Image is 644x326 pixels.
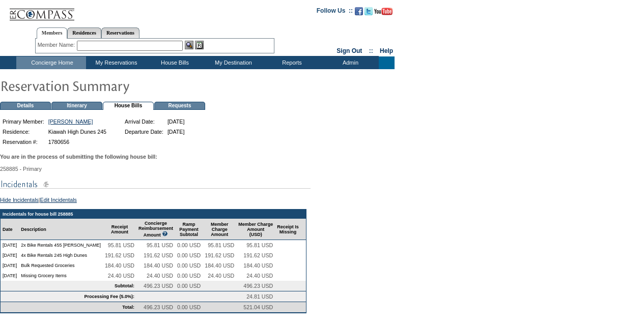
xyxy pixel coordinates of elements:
a: [PERSON_NAME] [48,118,93,125]
td: Residence: [1,127,46,136]
td: [DATE] [166,127,186,136]
a: Residences [67,27,101,38]
span: 95.81 USD [147,242,173,248]
td: Date [1,219,19,240]
span: 496.23 USD [144,283,173,289]
span: 0.00 USD [177,242,201,248]
span: 24.40 USD [208,273,234,279]
img: Become our fan on Facebook [355,7,363,15]
td: [DATE] [1,240,19,250]
td: Processing Fee (5.0%): [1,291,136,302]
span: 521.04 USD [243,304,273,310]
img: Subscribe to our YouTube Channel [374,8,393,15]
td: Missing Grocery Items [19,271,103,281]
a: Sign Out [337,47,362,54]
td: [DATE] [1,271,19,281]
td: 1780656 [47,137,108,146]
td: Itinerary [51,102,102,110]
span: 184.40 USD [205,262,234,269]
td: Subtotal: [1,281,136,291]
td: Follow Us :: [317,6,353,18]
td: 4x Bike Rentals 245 High Dunes [19,250,103,260]
td: House Bills [103,102,154,110]
span: 24.81 USD [246,293,273,300]
td: Concierge Reimbursement Amount [136,219,175,240]
span: 184.40 USD [243,262,273,269]
td: [DATE] [1,250,19,260]
span: 0.00 USD [177,262,201,269]
a: Follow us on Twitter [365,10,373,16]
img: Reservations [195,41,204,49]
td: [DATE] [166,117,186,126]
td: My Reservations [86,56,145,69]
img: questionMark_lightBlue.gif [162,231,168,236]
td: Departure Date: [123,127,165,136]
td: Bulk Requested Groceries [19,260,103,271]
span: 24.40 USD [147,273,173,279]
span: 0.00 USD [177,273,201,279]
td: [DATE] [1,260,19,271]
td: Receipt Amount [103,219,136,240]
span: 24.40 USD [108,273,134,279]
a: Become our fan on Facebook [355,10,363,16]
span: 0.00 USD [177,304,201,310]
td: Member Charge Amount (USD) [236,219,275,240]
td: Incidentals for house bill 258885 [1,210,306,219]
td: Total: [1,302,136,313]
a: Reservations [101,27,139,38]
span: 184.40 USD [144,262,173,269]
a: Members [37,27,68,39]
td: Ramp Payment Subtotal [175,219,203,240]
td: Concierge Home [16,56,86,69]
td: Requests [154,102,205,110]
span: 95.81 USD [246,242,273,248]
span: 0.00 USD [177,252,201,258]
span: 184.40 USD [105,262,134,269]
td: Reservation #: [1,137,46,146]
td: Description [19,219,103,240]
td: Arrival Date: [123,117,165,126]
span: 191.62 USD [144,252,173,258]
span: 24.40 USD [246,273,273,279]
span: 95.81 USD [108,242,134,248]
img: View [185,41,193,49]
span: 496.23 USD [243,283,273,289]
td: Primary Member: [1,117,46,126]
td: Reports [262,56,320,69]
td: House Bills [145,56,203,69]
div: Member Name: [38,41,77,49]
img: Follow us on Twitter [365,7,373,15]
a: Subscribe to our YouTube Channel [374,10,393,16]
span: 0.00 USD [177,283,201,289]
span: 95.81 USD [208,242,234,248]
span: 191.62 USD [243,252,273,258]
span: 191.62 USD [205,252,234,258]
td: 2x Bike Rentals 455 [PERSON_NAME] [19,240,103,250]
span: 191.62 USD [105,252,134,258]
a: Edit Incidentals [40,197,77,203]
td: Kiawah High Dunes 245 [47,127,108,136]
td: My Destination [203,56,262,69]
td: Admin [320,56,379,69]
td: Member Charge Amount [203,219,236,240]
span: 496.23 USD [144,304,173,310]
a: Help [380,47,393,54]
span: :: [369,47,373,54]
td: Receipt Is Missing [275,219,301,240]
